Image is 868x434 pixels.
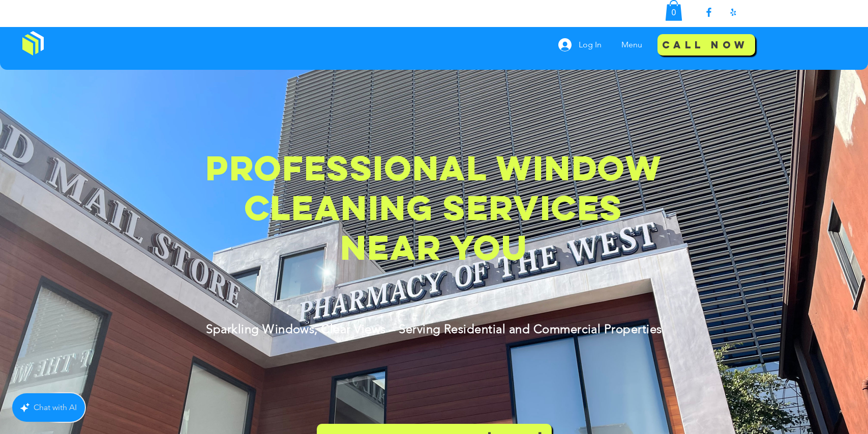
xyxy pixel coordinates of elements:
img: Yelp! [727,6,739,18]
text: 0 [671,8,676,17]
img: Window Cleaning Budds, Affordable window cleaning services near me in Los Angeles [22,31,44,56]
button: Chat with AI, false, false [12,393,85,422]
ul: Social Bar [703,6,739,18]
div: Menu [614,32,653,58]
img: window cleaning services in los angeles [278,226,376,317]
p: Menu [616,32,647,58]
iframe: Wix Chat [751,390,868,434]
span: Professional Window Cleaning Services Near You [205,146,662,269]
div: Chat with AI [34,400,77,415]
button: Log In [551,35,609,55]
span: Call Now [662,34,748,56]
nav: Site [614,32,653,58]
a: Call Now [657,29,755,61]
span: Sparkling Windows, Clear Views – Serving Residential and Commercial Properties [206,321,662,336]
span: Log In [575,39,605,50]
img: Facebook [703,6,715,18]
